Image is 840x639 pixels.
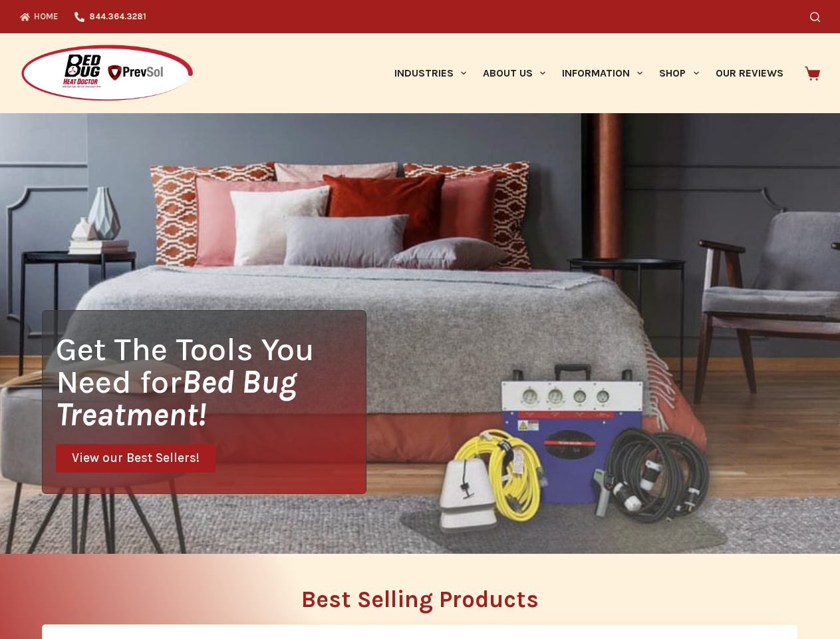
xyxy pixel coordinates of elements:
img: Prevsol/Bed Bug Heat Doctor [20,44,194,103]
a: About Us [474,33,553,113]
a: Our Reviews [707,33,791,113]
a: View our Best Sellers! [56,444,215,473]
a: Information [554,33,651,113]
a: Industries [386,33,474,113]
a: Shop [651,33,707,113]
i: Bed Bug Treatment! [56,363,297,433]
h2: Best Selling Products [42,588,798,611]
button: Search [810,12,820,22]
nav: Primary [386,33,791,113]
span: View our Best Sellers! [72,452,200,465]
h1: Get The Tools You Need for [56,333,366,431]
